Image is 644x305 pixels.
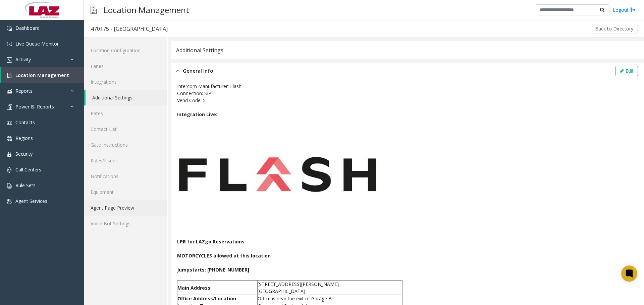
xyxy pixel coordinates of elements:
a: Lanes [84,58,167,74]
img: 'icon' [7,26,12,31]
span: Activity [15,56,31,63]
span: [GEOGRAPHIC_DATA] [258,288,305,294]
button: Back to Directory [591,24,638,34]
a: Rules/Issues [84,153,167,168]
b: Main Address [177,285,210,291]
span: Security [15,151,33,157]
span: Vend Code: 5 [177,97,206,103]
span: Live Queue Monitor [15,41,59,47]
img: 'icon' [7,199,12,204]
img: opened [176,67,179,75]
span: Location Management [15,72,69,78]
div: 470175 - [GEOGRAPHIC_DATA] [91,24,168,33]
a: Equipment [84,184,167,200]
span: General Info [183,67,213,75]
span: Dashboard [15,25,40,31]
img: pageIcon [91,2,97,18]
a: Voice Bot Settings [84,216,167,231]
b: MOTORCYCLES allowed at this location [177,252,271,259]
img: logout [630,6,636,13]
a: Additional Settings [86,90,167,105]
button: Edit [615,66,638,76]
a: Location Management [1,67,84,83]
span: Contacts [15,119,35,126]
div: Additional Settings [176,46,223,55]
span: Power BI Reports [15,103,54,110]
img: 'icon' [7,42,12,47]
b: LPR for LAZgo Reservations [177,238,245,245]
img: 'icon' [7,152,12,157]
span: [STREET_ADDRESS][PERSON_NAME] [258,281,339,287]
img: 'icon' [7,120,12,126]
img: 'icon' [7,136,12,141]
img: 'icon' [7,89,12,94]
a: Rates [84,105,167,121]
span: Regions [15,135,33,141]
img: 'icon' [7,57,12,63]
img: 'icon' [7,167,12,173]
b: Jumpstarts: [PHONE_NUMBER] [177,266,249,273]
a: Gate Instructions [84,137,167,153]
a: Location Configuration [84,43,167,58]
a: Agent Page Preview [84,200,167,216]
span: Intercom Manufacturer: Flash [177,83,241,89]
span: Rule Sets [15,182,36,188]
b: Office Address/Location [177,295,236,302]
img: 'icon' [7,183,12,188]
span: Call Centers [15,166,41,173]
b: Integration Live: [177,111,217,118]
span: Reports [15,88,33,94]
h3: Location Management [100,2,193,18]
a: Contact List [84,121,167,137]
img: 'icon' [7,104,12,110]
img: 'icon' [7,73,12,78]
span: Connection: SIP [177,90,211,96]
span: Office is near the exit of Garage B [258,295,332,302]
a: Notifications [84,168,167,184]
a: Logout [613,6,636,13]
img: 542f9c1c85d84225ab1d194cecfd4483.jpg [177,118,378,231]
a: Integrations [84,74,167,90]
span: Agent Services [15,198,47,204]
